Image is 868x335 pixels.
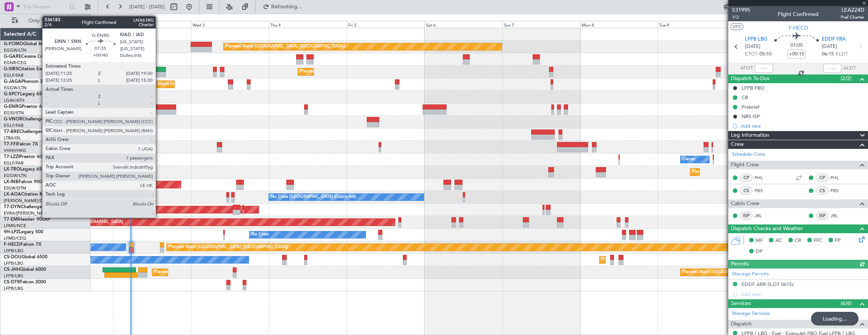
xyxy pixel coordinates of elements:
[692,166,742,178] div: Planned Maint Dusseldorf
[814,237,822,245] span: FFC
[271,4,303,9] span: Refreshing...
[4,117,55,122] a: G-VNORChallenger 650
[4,205,54,209] a: T7-DYNChallenger 604
[4,92,20,96] span: G-SPCY
[4,180,19,184] span: LX-INB
[740,174,753,182] div: CP
[789,24,808,32] span: F-HECD
[4,267,20,272] span: CS-JHH
[4,67,18,71] span: G-SIRS
[4,286,24,291] a: LFPB/LBG
[4,273,24,279] a: LFPB/LBG
[731,199,759,208] span: Cabin Crew
[141,79,261,90] div: Planned Maint [GEOGRAPHIC_DATA] ([GEOGRAPHIC_DATA])
[4,155,19,159] span: T7-LZZI
[740,186,753,195] div: CS
[4,60,27,66] a: EGNR/CEG
[4,223,26,229] a: LFMN/NCE
[4,148,26,153] a: VHHH/HKG
[4,230,43,234] a: 9H-LPZLegacy 500
[4,217,50,222] a: T7-EMIHawker 900XP
[4,242,21,247] span: F-HECD
[741,123,864,129] div: Add new
[4,255,22,259] span: CS-DOU
[830,212,847,219] a: JRL
[682,267,802,278] div: Planned Maint [GEOGRAPHIC_DATA] ([GEOGRAPHIC_DATA])
[154,267,274,278] div: Planned Maint [GEOGRAPHIC_DATA] ([GEOGRAPHIC_DATA])
[4,217,19,222] span: T7-EMI
[4,210,51,216] a: EVRA/[PERSON_NAME]
[4,261,24,266] a: LFPB/LBG
[742,85,764,91] div: LFPB FBO
[731,74,769,83] span: Dispatch To-Dos
[4,130,19,134] span: T7-BRE
[269,21,347,28] div: Thu 4
[822,51,834,58] span: 06:15
[4,130,52,134] a: T7-BREChallenger 604
[731,140,744,149] span: Crew
[4,248,24,254] a: LFPB/LBG
[731,161,759,169] span: Flight Crew
[4,155,45,159] a: T7-LZZIPraetor 600
[4,242,41,247] a: F-HECDFalcon 7X
[778,10,819,18] div: Flight Confirmed
[113,21,191,28] div: Tue 2
[20,18,80,24] span: Only With Activity
[830,174,847,181] a: PHL
[502,21,580,28] div: Sun 7
[4,235,26,241] a: LFMD/CEQ
[742,94,748,101] div: CB
[4,73,24,78] a: EGLF/FAB
[4,42,23,46] span: G-FOMO
[731,131,769,140] span: Leg Information
[4,180,64,184] a: LX-INBFalcon 900EX EASy II
[4,54,21,59] span: G-GARE
[740,65,753,72] span: ATOT
[841,299,852,307] span: (6/6)
[4,67,47,71] a: G-SIRSCitation Excel
[811,312,859,326] div: Loading...
[4,42,49,46] a: G-FOMOGlobal 6000
[754,174,772,181] a: PHL
[4,47,27,53] a: EGGW/LTN
[92,15,105,22] div: [DATE]
[816,186,829,195] div: CS
[830,187,847,194] a: PBS
[756,237,763,245] span: MF
[300,66,420,77] div: Planned Maint [GEOGRAPHIC_DATA] ([GEOGRAPHIC_DATA])
[4,85,27,91] a: EGGW/LTN
[791,42,803,49] span: 01:05
[8,15,82,27] button: Only With Activity
[4,79,48,84] a: G-JAGAPhenom 300
[4,280,46,284] a: CS-DTRFalcon 2000
[732,310,770,318] a: Manage Services
[836,51,848,58] span: ELDT
[601,254,721,265] div: Planned Maint [GEOGRAPHIC_DATA] ([GEOGRAPHIC_DATA])
[816,174,829,182] div: CP
[742,113,760,120] div: NRS ISP
[843,65,856,72] span: ALDT
[740,212,753,220] div: ISP
[4,104,22,109] span: G-ENRG
[841,6,864,14] span: LEA224D
[169,242,288,253] div: Planned Maint [GEOGRAPHIC_DATA] ([GEOGRAPHIC_DATA])
[795,237,801,245] span: CR
[347,21,425,28] div: Fri 5
[4,198,49,204] a: [PERSON_NAME]/QSA
[759,51,772,58] span: 05:10
[4,255,47,259] a: CS-DOUGlobal 6500
[732,6,750,14] span: 531995
[841,74,852,82] span: (2/2)
[4,104,47,109] a: G-ENRGPraetor 600
[4,173,27,179] a: EGGW/LTN
[841,14,864,21] span: Pref Charter
[731,299,751,308] span: Services
[4,230,19,234] span: 9H-LPZ
[259,1,305,13] button: Refreshing...
[271,191,356,203] div: No Crew [GEOGRAPHIC_DATA] (Dublin Intl)
[580,21,658,28] div: Mon 8
[775,237,782,245] span: AC
[822,36,846,43] span: EDDF FRA
[745,51,758,58] span: ETOT
[4,123,24,128] a: EGLF/FAB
